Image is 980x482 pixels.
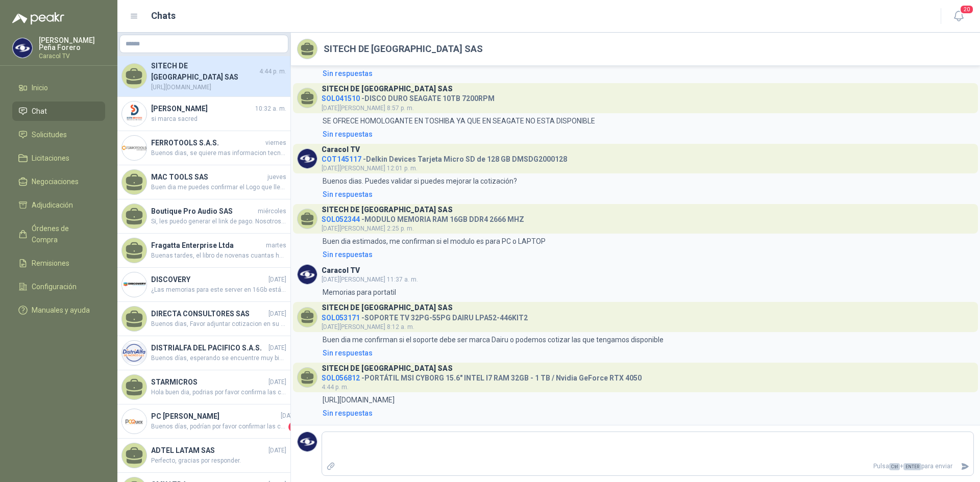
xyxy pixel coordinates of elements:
p: Buenos dias. Puedes validar si puedes mejorar la cotización? [323,175,517,187]
span: ENTER [903,463,921,470]
a: Sin respuestas [321,68,974,79]
h4: ADTEL LATAM SAS [151,445,266,456]
a: Company LogoDISTRIALFA DEL PACIFICO S.A.S.[DATE]Buenos días, esperando se encuentre muy bien. Ama... [117,336,290,370]
h3: SITECH DE [GEOGRAPHIC_DATA] SAS [322,207,453,213]
div: Sin respuestas [323,68,373,79]
h4: PC [PERSON_NAME] [151,411,279,422]
span: Configuración [32,281,77,292]
h4: SITECH DE [GEOGRAPHIC_DATA] SAS [151,60,257,83]
span: [DATE][PERSON_NAME] 12:01 p. m. [322,165,418,172]
a: STARMICROS[DATE]Hola buen dia, podrias por favor confirma las cantidades, quedo atenta [117,370,290,404]
a: Sin respuestas [321,129,974,140]
span: Perfecto, gracias por responder. [151,456,286,466]
span: viernes [265,138,286,148]
a: Company LogoFERROTOOLS S.A.S.viernesBuenos dias, se quiere mas informacion tecnica (capacidad, ca... [117,131,290,165]
span: 20 [960,5,974,14]
span: ¿Las memorias para este server en 16Gb están descontinuadas podemos ofrecer de 32GB, es posible? [151,285,286,295]
p: Caracol TV [39,53,105,59]
span: Órdenes de Compra [32,223,95,245]
span: Ctrl [889,463,900,470]
div: Sin respuestas [323,408,373,419]
span: Buenos dias, Favor adjuntar cotizacion en su formato [151,319,286,329]
span: Inicio [32,82,48,93]
span: [DATE] [281,411,299,421]
span: [DATE][PERSON_NAME] 8:57 p. m. [322,105,414,112]
h4: MAC TOOLS SAS [151,171,265,183]
span: [DATE][PERSON_NAME] 2:25 p. m. [322,225,414,232]
span: Chat [32,106,47,117]
img: Company Logo [13,38,32,58]
a: Inicio [12,78,105,97]
span: Negociaciones [32,176,79,187]
a: Remisiones [12,253,105,273]
a: Company LogoPC [PERSON_NAME][DATE]Buenos días, podrían por favor confirmar las cantidades solicit... [117,404,290,439]
p: Buen dia estimados, me confirman si el modulo es para PC o LAPTOP [323,236,546,247]
img: Company Logo [122,102,146,126]
h4: Boutique Pro Audio SAS [151,206,256,217]
button: 20 [949,7,968,26]
a: MAC TOOLS SASjuevesBuen dia me puedes confirmar el Logo que lleva impreso por favor [117,165,290,199]
span: [DATE] [268,275,286,285]
a: SITECH DE [GEOGRAPHIC_DATA] SAS4:44 p. m.[URL][DOMAIN_NAME] [117,56,290,97]
span: SOL052344 [322,215,360,223]
a: Company Logo[PERSON_NAME]10:32 a. m.si marca sacred [117,97,290,131]
a: Configuración [12,277,105,296]
a: Adjudicación [12,195,105,215]
span: [DATE] [268,343,286,353]
h3: Caracol TV [322,268,360,273]
a: Licitaciones [12,148,105,168]
p: SE OFRECE HOMOLOGANTE EN TOSHIBA YA QUE EN SEAGATE NO ESTA DISPONIBLE [323,115,595,126]
h3: SITECH DE [GEOGRAPHIC_DATA] SAS [322,366,453,371]
a: Negociaciones [12,172,105,191]
a: Chat [12,102,105,121]
span: COT145117 [322,155,361,163]
div: Sin respuestas [323,249,373,260]
h1: Chats [151,9,176,23]
p: Memorias para portatil [323,287,396,298]
button: Enviar [957,458,973,475]
a: ADTEL LATAM SAS[DATE]Perfecto, gracias por responder. [117,439,290,473]
h3: Caracol TV [322,147,360,153]
span: SOL056812 [322,374,360,382]
a: Sin respuestas [321,408,974,419]
span: Hola buen dia, podrias por favor confirma las cantidades, quedo atenta [151,388,286,397]
span: Si, les puedo generar el link de pago. Nosotros somos regimen simple simplificado ustedes aplicar... [151,217,286,226]
a: Manuales y ayuda [12,300,105,320]
span: Buenos dias, se quiere mas informacion tecnica (capacidad, caudal, temperaturas, etc) para enviar... [151,148,286,158]
div: Sin respuestas [323,347,373,359]
h4: Fragatta Enterprise Ltda [151,240,264,251]
img: Company Logo [122,272,146,297]
h4: DISCOVERY [151,274,266,285]
h4: - MODULO MEMORIA RAM 16GB DDR4 2666 MHZ [322,213,524,222]
span: [DATE] [268,377,286,387]
img: Company Logo [298,149,317,168]
a: Sin respuestas [321,347,974,359]
h4: DIRECTA CONSULTORES SAS [151,308,266,319]
h4: - SOPORTE TV 32PG-55PG DAIRU LPA52-446KIT2 [322,311,528,321]
h4: - DISCO DURO SEAGATE 10TB 7200RPM [322,92,495,102]
span: Buen dia me puedes confirmar el Logo que lleva impreso por favor [151,183,286,192]
a: Sin respuestas [321,189,974,200]
h3: SITECH DE [GEOGRAPHIC_DATA] SAS [322,305,453,311]
h2: SITECH DE [GEOGRAPHIC_DATA] SAS [324,42,483,56]
span: Licitaciones [32,153,69,164]
h4: DISTRIALFA DEL PACIFICO S.A.S. [151,342,266,353]
span: Solicitudes [32,129,67,140]
a: Órdenes de Compra [12,219,105,249]
span: martes [266,241,286,250]
a: Company LogoDISCOVERY[DATE]¿Las memorias para este server en 16Gb están descontinuadas podemos of... [117,268,290,302]
p: Pulsa + para enviar [339,458,957,475]
a: DIRECTA CONSULTORES SAS[DATE]Buenos dias, Favor adjuntar cotizacion en su formato [117,302,290,336]
h4: FERROTOOLS S.A.S. [151,137,263,148]
img: Company Logo [122,136,146,160]
span: [DATE] [268,309,286,319]
img: Logo peakr [12,12,64,24]
span: 1 [288,422,299,432]
p: [URL][DOMAIN_NAME] [323,394,395,405]
span: Buenos días, podrían por favor confirmar las cantidades solicitadas? [151,422,286,432]
span: 10:32 a. m. [255,104,286,114]
span: SOL053171 [322,314,360,322]
h4: STARMICROS [151,376,266,388]
label: Adjuntar archivos [322,458,339,475]
img: Company Logo [298,265,317,284]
